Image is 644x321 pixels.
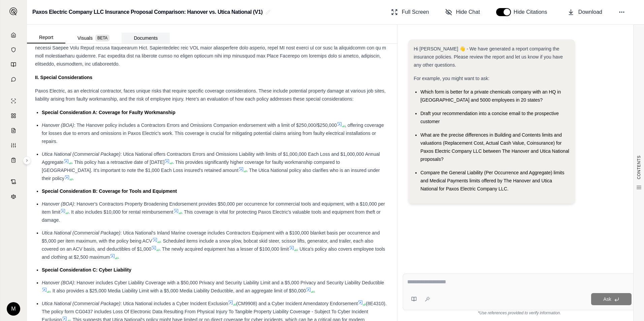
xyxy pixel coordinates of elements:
span: Hanover (BOA) [42,201,74,207]
button: Download [565,5,605,19]
span: : Utica National includes a Cyber Incident Exclusion [120,301,228,306]
span: : Hanover includes Cyber Liability Coverage with a $50,000 Privacy and Security Liability Limit a... [74,280,384,285]
a: Coverage Table [4,153,23,167]
span: . This provides significantly higher coverage for faulty workmanship compared to [GEOGRAPHIC_DATA... [42,159,340,173]
a: Contract Analysis [4,175,23,188]
strong: II. Special Considerations [35,75,92,80]
span: Draft your recommendation into a concise email to the prospective customer [420,111,559,124]
span: Hanover (BOA) [42,280,74,285]
span: Special Consideration B: Coverage for Tools and Equipment [42,188,177,194]
span: Special Consideration C: Cyber Liability [42,267,131,273]
a: Documents Vault [4,43,23,57]
a: Prompt Library [4,58,23,71]
span: Utica National (Commercial Package) [42,151,120,157]
span: . Scheduled items include a snow plow, bobcat skid steer, scissor lifts, generator, and trailer, ... [42,238,373,252]
span: Hide Citations [514,8,551,16]
button: Full Screen [388,5,432,19]
button: Hide Chat [443,5,483,19]
span: Which form is better for a private chemicals company with an HQ in [GEOGRAPHIC_DATA] and 5000 emp... [420,89,561,103]
span: CONTENTS [636,155,642,179]
span: . This coverage is vital for protecting Paxos Electric's valuable tools and equipment from theft ... [42,209,381,223]
span: What are the precise differences in Building and Contents limits and valuations (Replacement Cost... [420,132,569,162]
span: : The Hanover policy includes a Contractors Errors and Omissions Companion endorsement with a lim... [74,122,337,128]
a: Claim Coverage [4,124,23,137]
span: Download [578,8,602,16]
span: : Hanover's Contractors Property Broadening Endorsement provides $50,000 per occurrence for comme... [42,201,385,215]
span: . Utica's policy also covers employee tools and clothing at $2,500 maximum [42,246,385,260]
span: . [314,288,315,293]
span: Hi [PERSON_NAME] 👋 - We have generated a report comparing the insurance policies. Please review t... [414,46,563,68]
div: *Use references provided to verify information. [403,310,636,316]
a: Single Policy [4,94,23,108]
button: Visuals [65,33,122,43]
span: : Utica National offers Contractors Errors and Omissions Liability with limits of $1,000,000 Each... [42,151,380,165]
h2: Paxos Electric Company LLC Insurance Proposal Comparison: Hanover vs. Utica National (V1) [32,6,263,18]
a: Chat [4,73,23,86]
a: Home [4,28,23,42]
a: Legal Search Engine [4,190,23,203]
span: , offering coverage for losses due to errors and omissions in Paxos Electric's work. This coverag... [42,122,384,144]
span: . The newly acquired equipment has a lesser of $100,000 limit [159,246,289,252]
span: For example, you might want to ask: [414,76,489,81]
span: Full Screen [402,8,429,16]
span: Utica National (Commercial Package) [42,301,120,306]
span: Ask [603,296,611,302]
span: (CM9908) and a Cyber Incident Amendatory Endorsement [236,301,358,306]
img: Expand sidebar [9,7,18,15]
span: Utica National (Commercial Package) [42,230,120,236]
button: Report [27,32,65,43]
span: BETA [95,35,109,41]
span: . [118,254,119,260]
button: Expand sidebar [7,5,20,18]
a: Custom Report [4,139,23,152]
span: Paxos Electric, as an electrical contractor, faces unique risks that require specific coverage co... [35,88,386,102]
a: Policy Comparisons [4,109,23,122]
span: : Utica National's Inland Marine coverage includes Contractors Equipment with a $100,000 blanket ... [42,230,380,244]
span: . [72,176,74,181]
span: . The Utica National policy also clarifies who is an insured under their policy [42,168,380,181]
span: Special Consideration A: Coverage for Faulty Workmanship [42,110,175,115]
span: . This policy has a retroactive date of [DATE] [72,159,165,165]
span: Hide Chat [456,8,480,16]
button: Documents [122,33,170,43]
button: Expand sidebar [23,156,31,165]
span: Compare the General Liability (Per Occurrence and Aggregate) limits and Medical Payments limits o... [420,170,564,191]
span: . It also includes $10,000 for rental reimbursement [68,209,173,215]
div: M [7,302,20,316]
button: Ask [591,293,632,305]
span: . It also provides a $25,000 Media Liability Limit with a $5,000 Media Liability Deductible, and ... [50,288,306,293]
span: Hanover (BOA) [42,122,74,128]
